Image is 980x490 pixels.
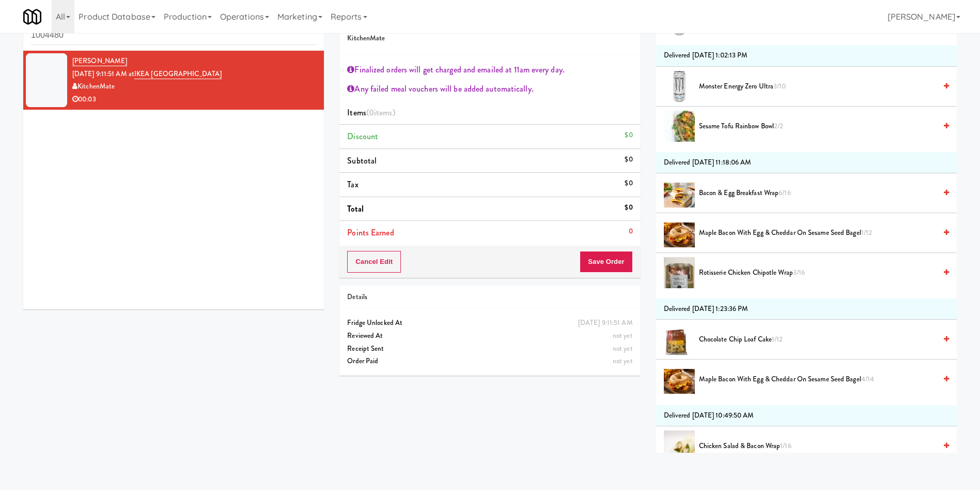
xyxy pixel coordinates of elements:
span: Maple Bacon with Egg & Cheddar on Sesame Seed Bagel [699,227,936,240]
div: Monster Energy Zero Ultra3/10 [695,80,949,93]
span: Points Earned [347,227,394,239]
div: Chicken Salad & Bacon Wrap1/16 [695,440,949,453]
a: IKEA [GEOGRAPHIC_DATA] [134,69,222,79]
span: 1/12 [772,334,783,344]
li: Delivered [DATE] 11:18:06 AM [656,152,957,174]
div: Order Paid [347,355,632,368]
input: Search vision orders [31,26,316,45]
span: Subtotal [347,155,377,167]
span: 1/12 [861,228,872,237]
li: [PERSON_NAME][DATE] 9:11:51 AM atIKEA [GEOGRAPHIC_DATA]KitchenMate00:03 [23,51,324,110]
div: Details [347,291,632,304]
span: not yet [613,356,633,366]
div: KitchenMate [72,80,316,93]
span: Chicken Salad & Bacon Wrap [699,440,936,453]
div: $0 [625,153,632,166]
span: not yet [613,331,633,340]
div: Bacon & Egg Breakfast Wrap6/16 [695,187,949,200]
span: Bacon & Egg Breakfast Wrap [699,187,936,200]
div: Sesame Tofu Rainbow Bowl2/2 [695,120,949,133]
li: Delivered [DATE] 1:02:13 PM [656,45,957,67]
button: Save Order [580,251,632,273]
div: 00:03 [72,93,316,106]
span: 3/16 [793,268,805,277]
span: Total [347,203,364,215]
span: Chocolate Chip Loaf Cake [699,333,936,346]
span: 2/2 [774,121,783,131]
div: Reviewed At [347,330,632,343]
span: 3/10 [773,81,786,91]
span: 6/16 [779,188,790,198]
span: Rotisserie Chicken Chipotle Wrap [699,266,936,279]
div: Maple Bacon with Egg & Cheddar on Sesame Seed Bagel1/12 [695,227,949,240]
div: Maple Bacon with Egg & Cheddar on Sesame Seed Bagel4/14 [695,373,949,386]
div: 0 [629,225,633,238]
li: Delivered [DATE] 1:23:36 PM [656,299,957,320]
div: $0 [625,129,632,142]
a: [PERSON_NAME] [72,56,127,66]
span: not yet [613,344,633,353]
div: [DATE] 9:11:51 AM [578,317,633,330]
div: $0 [625,201,632,214]
button: Cancel Edit [347,251,401,273]
h5: KitchenMate [347,35,632,42]
div: $0 [625,177,632,190]
div: Rotisserie Chicken Chipotle Wrap3/16 [695,266,949,279]
span: Tax [347,179,358,190]
div: Any failed meal vouchers will be added automatically. [347,81,632,97]
span: 4/14 [861,374,874,384]
div: Chocolate Chip Loaf Cake1/12 [695,333,949,346]
div: Finalized orders will get charged and emailed at 11am every day. [347,62,632,78]
div: Receipt Sent [347,343,632,355]
span: Discount [347,130,378,142]
span: Maple Bacon with Egg & Cheddar on Sesame Seed Bagel [699,373,936,386]
ng-pluralize: items [374,107,393,118]
img: Micromart [23,8,41,26]
div: Fridge Unlocked At [347,317,632,330]
span: Items [347,107,395,118]
span: 1/16 [780,441,791,451]
span: Monster Energy Zero Ultra [699,80,936,93]
span: (0 ) [366,107,395,118]
span: Sesame Tofu Rainbow Bowl [699,120,936,133]
li: Delivered [DATE] 10:49:50 AM [656,405,957,427]
span: [DATE] 9:11:51 AM at [72,69,134,79]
